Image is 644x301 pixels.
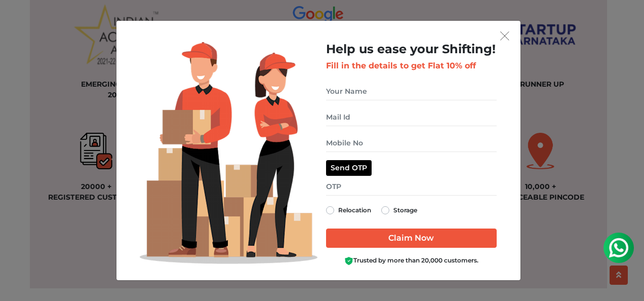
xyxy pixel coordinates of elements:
[326,134,497,152] input: Mobile No
[326,178,497,196] input: OTP
[326,256,497,266] div: Trusted by more than 20,000 customers.
[326,42,497,57] h2: Help us ease your Shifting!
[10,10,30,30] img: whatsapp-icon.svg
[500,31,509,41] img: exit
[326,83,497,100] input: Your Name
[344,256,353,266] img: Boxigo Customer Shield
[393,204,417,216] label: Storage
[338,204,371,216] label: Relocation
[326,229,497,248] input: Claim Now
[326,108,497,126] input: Mail Id
[326,61,497,70] h3: Fill in the details to get Flat 10% off
[140,42,318,264] img: Lead Welcome Image
[326,160,372,176] button: Send OTP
